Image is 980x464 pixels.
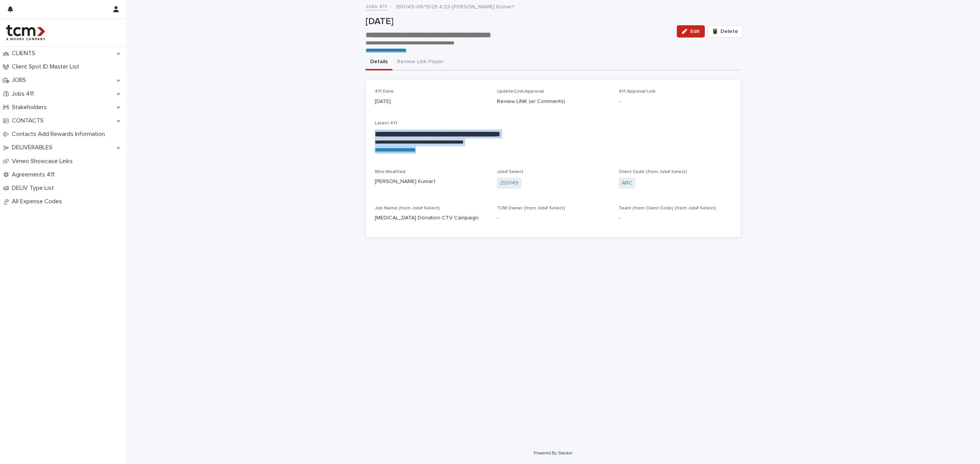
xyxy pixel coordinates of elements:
span: Latest 411 [375,121,397,126]
p: [MEDICAL_DATA] Donation CTV Campaign [375,214,488,222]
p: [DATE] [366,16,671,27]
p: Vimeo Showcase Links [9,158,79,165]
p: Contacts Add Rewards Information [9,131,111,138]
span: Job# Select [497,170,523,174]
p: Agreements 411 [9,171,60,178]
button: Delete [708,25,743,38]
a: Jobs 411 [366,2,387,10]
p: [DATE] [375,98,488,106]
span: Client Code (from Job# Select) [619,170,687,174]
p: - [497,214,610,222]
span: Job Name (from Job# Select) [375,206,440,211]
span: Edit [690,29,700,34]
a: Powered By Stacker [534,451,572,455]
span: Team (from Client Code) (from Job# Select) [619,206,716,211]
p: CLIENTS [9,50,41,57]
p: 250149-09/15/25 4:23-[PERSON_NAME] Kumar1 [395,2,514,10]
button: Details [366,54,392,70]
p: Jobs 411 [9,90,40,98]
span: Update/Link/Approval [497,89,544,94]
span: 411 Date [375,89,394,94]
span: Who Modified [375,170,405,174]
p: CONTACTS [9,117,50,124]
p: Review LINK (w/ Comments) [497,98,610,106]
p: All Expense Codes [9,198,68,205]
a: ARC [622,179,632,187]
p: JOBS [9,77,32,84]
p: Client Spot ID Master List [9,63,85,70]
button: Edit [677,25,705,38]
p: - [619,214,732,222]
span: 411 Approval Link [619,89,655,94]
button: Review Link Player [392,54,448,70]
p: - [619,98,732,106]
a: 250149 [500,179,518,187]
p: DELIVERABLES [9,144,59,151]
p: [PERSON_NAME] Kumar1 [375,178,488,186]
img: 4hMmSqQkux38exxPVZHQ [6,25,45,40]
p: DELIV Type List [9,185,60,192]
p: Stakeholders [9,104,53,111]
span: TCM Owner (from Job# Select) [497,206,565,211]
span: Delete [720,29,738,34]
